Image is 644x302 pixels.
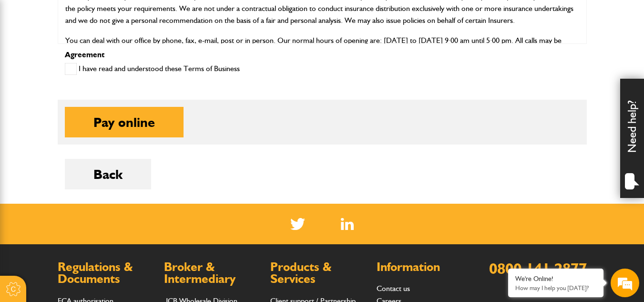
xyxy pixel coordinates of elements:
[65,107,184,137] button: Pay online
[65,63,240,75] label: I have read and understood these Terms of Business
[164,261,261,285] h2: Broker & Intermediary
[156,5,179,28] div: Minimize live chat window
[341,218,354,230] img: Linked In
[489,259,587,278] a: 0800 141 2877
[50,53,160,66] div: Chat with us now
[12,116,174,137] input: Enter your email address
[377,261,473,273] h2: Information
[341,218,354,230] a: LinkedIn
[270,261,367,285] h2: Products & Services
[12,173,174,226] textarea: Type your message and hit 'Enter'
[620,79,644,198] div: Need help?
[290,218,305,230] img: Twitter
[65,51,580,59] p: Agreement
[12,145,174,166] input: Enter your phone number
[377,284,410,293] a: Contact us
[515,284,596,292] p: How may I help you today?
[130,234,173,247] em: Start Chat
[515,275,596,283] div: We're Online!
[65,34,579,59] p: You can deal with our office by phone, fax, e-mail, post or in person. Our normal hours of openin...
[58,261,154,285] h2: Regulations & Documents
[16,53,40,66] img: d_20077148190_company_1631870298795_20077148190
[12,88,174,109] input: Enter your last name
[65,159,151,189] button: Back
